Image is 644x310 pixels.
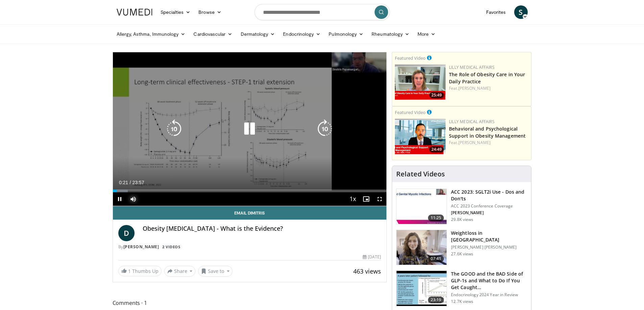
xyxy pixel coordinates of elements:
span: 24:49 [429,146,444,152]
a: Behavioral and Psychological Support in Obesity Management [449,125,526,139]
input: Search topics, interventions [255,4,390,20]
p: 29.8K views [451,217,473,222]
a: Cardiovascular [189,27,236,41]
p: 27.6K views [451,251,473,257]
a: Rheumatology [367,27,413,41]
img: 756cb5e3-da60-49d4-af2c-51c334342588.150x105_q85_crop-smart_upscale.jpg [397,271,447,306]
h4: Related Videos [396,170,445,178]
img: 9258cdf1-0fbf-450b-845f-99397d12d24a.150x105_q85_crop-smart_upscale.jpg [397,189,447,224]
div: By [118,244,381,250]
p: Endocrinology 2024 Year in Review [451,292,527,298]
a: Email Dimitris [113,206,387,220]
h3: The GOOD and the BAD Side of GLP-1s and What to Do If You Get Caught… [451,271,527,291]
a: 2 Videos [160,244,183,250]
span: 11:25 [428,215,444,221]
span: 0:21 [119,180,128,185]
a: 07:41 Weightloss in [GEOGRAPHIC_DATA] [PERSON_NAME] [PERSON_NAME] 27.6K views [396,230,527,265]
p: [PERSON_NAME] [451,210,527,216]
small: Featured Video [395,55,426,61]
small: Featured Video [395,109,426,115]
span: 23:19 [428,297,444,303]
button: Mute [126,192,140,206]
a: Lilly Medical Affairs [449,64,495,70]
h4: Obesity [MEDICAL_DATA] - What is the Evidence? [143,225,381,232]
img: ba3304f6-7838-4e41-9c0f-2e31ebde6754.png.150x105_q85_crop-smart_upscale.png [395,119,446,154]
a: Lilly Medical Affairs [449,119,495,124]
button: Playback Rate [346,192,359,206]
div: [DATE] [363,254,381,260]
a: Endocrinology [279,27,325,41]
a: 1 Thumbs Up [118,266,162,276]
div: Feat. [449,140,528,146]
button: Enable picture-in-picture mode [359,192,373,206]
img: VuMedi Logo [117,9,152,16]
img: 9983fed1-7565-45be-8934-aef1103ce6e2.150x105_q85_crop-smart_upscale.jpg [397,230,447,265]
a: [PERSON_NAME] [458,140,491,145]
a: 11:25 ACC 2023: SGLT2i Use - Dos and Don'ts ACC 2023 Conference Coverage [PERSON_NAME] 29.8K views [396,189,527,224]
p: 12.7K views [451,299,473,304]
button: Pause [113,192,126,206]
a: More [413,27,439,41]
span: 07:41 [428,255,444,262]
a: Browse [194,5,225,19]
video-js: Video Player [113,52,387,206]
a: Specialties [157,5,195,19]
a: 23:19 The GOOD and the BAD Side of GLP-1s and What to Do If You Get Caught… Endocrinology 2024 Ye... [396,271,527,306]
a: The Role of Obesity Care in Your Daily Practice [449,71,525,85]
button: Fullscreen [373,192,386,206]
a: [PERSON_NAME] [123,244,159,250]
span: 23:57 [132,180,144,185]
h3: ACC 2023: SGLT2i Use - Dos and Don'ts [451,189,527,202]
button: Share [164,266,196,277]
span: Comments 1 [113,299,387,307]
a: Allergy, Asthma, Immunology [113,27,190,41]
span: 463 views [353,267,381,275]
a: D [118,225,135,241]
a: Pulmonology [325,27,367,41]
div: Feat. [449,85,528,91]
a: [PERSON_NAME] [458,85,491,91]
div: Progress Bar [113,190,387,192]
a: 24:49 [395,119,446,154]
p: ACC 2023 Conference Coverage [451,203,527,209]
img: e1208b6b-349f-4914-9dd7-f97803bdbf1d.png.150x105_q85_crop-smart_upscale.png [395,64,446,100]
button: Save to [198,266,233,277]
a: 25:49 [395,64,446,100]
span: 1 [128,268,131,274]
p: [PERSON_NAME] [PERSON_NAME] [451,245,527,250]
h3: Weightloss in [GEOGRAPHIC_DATA] [451,230,527,243]
span: 25:49 [429,92,444,98]
a: Dermatology [237,27,279,41]
a: S [514,5,528,19]
span: / [130,180,131,185]
a: Favorites [482,5,510,19]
